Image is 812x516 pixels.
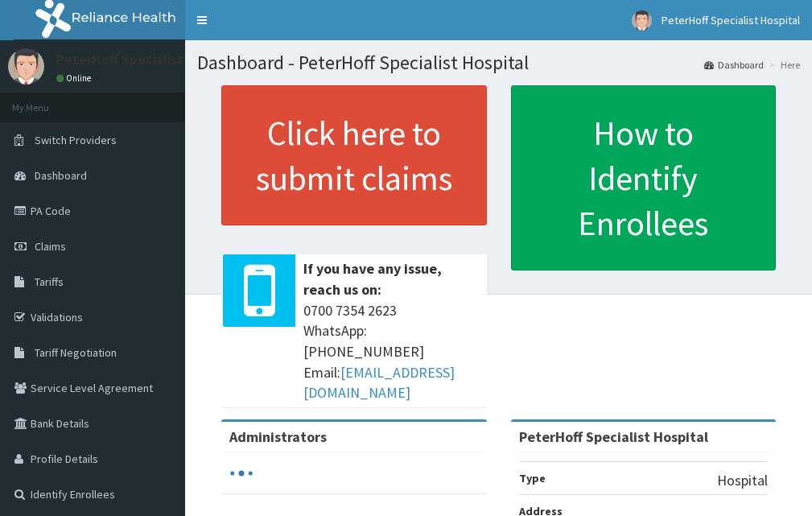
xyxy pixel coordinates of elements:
a: Dashboard [704,58,764,72]
h1: Dashboard - PeterHoff Specialist Hospital [197,52,800,73]
img: User Image [632,10,652,31]
a: Click here to submit claims [221,85,487,225]
span: Tariffs [35,275,64,289]
a: How to Identify Enrollees [511,85,777,270]
b: If you have any issue, reach us on: [303,259,442,299]
span: Claims [35,239,66,254]
span: Dashboard [35,168,87,183]
img: User Image [8,48,44,85]
p: PeterHoff Specialist Hospital [56,52,240,67]
svg: audio-loading [229,461,253,485]
span: Tariff Negotiation [35,345,117,360]
b: Type [519,471,546,485]
a: [EMAIL_ADDRESS][DOMAIN_NAME] [303,363,455,402]
span: 0700 7354 2623 WhatsApp: [PHONE_NUMBER] Email: [303,300,479,404]
strong: PeterHoff Specialist Hospital [519,427,708,446]
b: Administrators [229,427,327,446]
a: Online [56,72,95,84]
span: PeterHoff Specialist Hospital [662,13,800,27]
p: Hospital [717,470,768,491]
li: Here [765,58,800,72]
span: Switch Providers [35,133,117,147]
